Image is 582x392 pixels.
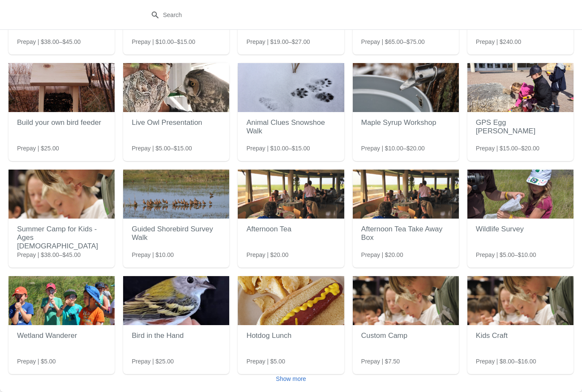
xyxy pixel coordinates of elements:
h2: Bird in the Hand [132,327,221,344]
span: Prepay | $19.00–$27.00 [246,37,310,46]
h2: Animal Clues Snowshoe Walk [246,114,335,140]
h2: Kids Craft [476,327,565,344]
span: Prepay | $25.00 [17,144,59,153]
span: Prepay | $65.00–$75.00 [361,37,425,46]
h2: Custom Camp [361,327,450,344]
h2: Wildlife Survey [476,221,565,238]
span: Prepay | $38.00–$45.00 [17,251,81,259]
input: Search [163,7,437,23]
span: Prepay | $10.00–$20.00 [361,144,425,153]
img: GPS Egg Hunt [467,63,573,112]
h2: Live Owl Presentation [132,114,221,131]
h2: Summer Camp for Kids - Ages [DEMOGRAPHIC_DATA] [17,221,106,255]
span: Prepay | $20.00 [361,251,403,259]
h2: Wetland Wanderer [17,327,106,344]
img: Afternoon Tea Take Away Box [353,170,459,219]
img: Custom Camp [353,276,459,325]
img: Wetland Wanderer [9,276,115,325]
h2: Afternoon Tea Take Away Box [361,221,450,246]
h2: Maple Syrup Workshop [361,114,450,131]
span: Prepay | $10.00–$15.00 [132,37,195,46]
span: Prepay | $10.00–$15.00 [246,144,310,153]
img: Maple Syrup Workshop [353,63,459,112]
img: Hotdog Lunch [238,276,344,325]
img: Kids Craft [467,276,573,325]
span: Prepay | $25.00 [132,357,174,366]
img: Summer Camp for Kids - Ages 10 to 14 [9,170,115,219]
button: Show more [273,371,310,386]
span: Prepay | $15.00–$20.00 [476,144,539,153]
img: Afternoon Tea [238,170,344,219]
span: Prepay | $5.00–$15.00 [132,144,192,153]
img: Wildlife Survey [467,170,573,219]
h2: Guided Shorebird Survey Walk [132,221,221,246]
span: Prepay | $5.00–$10.00 [476,251,536,259]
span: Prepay | $10.00 [132,251,174,259]
span: Prepay | $7.50 [361,357,400,366]
h2: Build your own bird feeder [17,114,106,131]
h2: Hotdog Lunch [246,327,335,344]
span: Prepay | $240.00 [476,37,521,46]
span: Prepay | $5.00 [246,357,285,366]
img: Animal Clues Snowshoe Walk [238,63,344,112]
span: Prepay | $5.00 [17,357,56,366]
img: Build your own bird feeder [9,63,115,112]
img: Bird in the Hand [123,276,229,325]
span: Show more [276,375,306,382]
span: Prepay | $38.00–$45.00 [17,37,81,46]
span: Prepay | $8.00–$16.00 [476,357,536,366]
img: Guided Shorebird Survey Walk [123,170,229,219]
h2: GPS Egg [PERSON_NAME] [476,114,565,140]
h2: Afternoon Tea [246,221,335,238]
img: Live Owl Presentation [123,63,229,112]
span: Prepay | $20.00 [246,251,288,259]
